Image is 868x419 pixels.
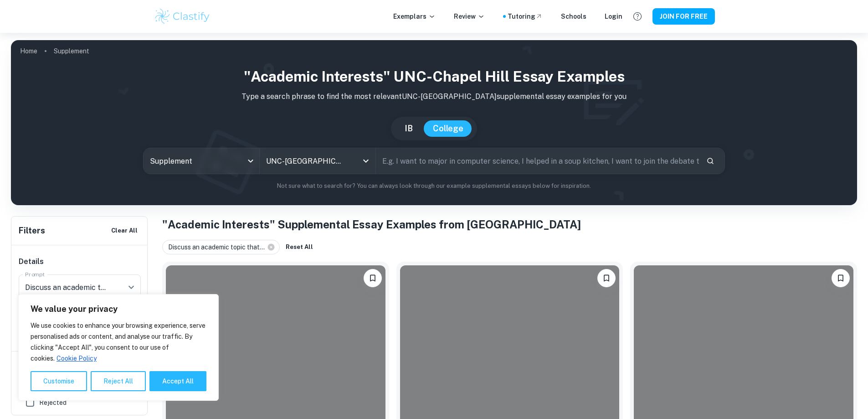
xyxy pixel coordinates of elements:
p: Exemplars [393,11,436,21]
p: Type a search phrase to find the most relevant UNC-[GEOGRAPHIC_DATA] supplemental essay examples ... [18,91,850,102]
h1: "Academic Interests" UNC-Chapel Hill Essay Examples [18,66,850,88]
p: Review [454,11,485,21]
button: College [424,120,473,137]
a: Home [20,45,37,57]
a: Schools [561,11,586,21]
a: Tutoring [508,11,543,21]
button: Clear All [109,224,140,238]
button: Please log in to bookmark exemplars [597,269,616,287]
input: E.g. I want to major in computer science, I helped in a soup kitchen, I want to join the debate t... [376,148,699,174]
button: Please log in to bookmark exemplars [364,269,382,287]
h6: Details [19,256,141,267]
button: Reject All [91,371,146,391]
button: Open [360,155,372,167]
button: Accept All [149,371,206,391]
span: Discuss an academic topic that... [168,242,269,252]
div: Discuss an academic topic that... [162,240,280,254]
button: JOIN FOR FREE [652,8,715,25]
span: Rejected [39,398,67,408]
button: Search [703,153,718,169]
a: Cookie Policy [56,354,97,362]
p: Not sure what to search for? You can always look through our example supplemental essays below fo... [18,181,850,191]
h1: "Academic Interests" Supplemental Essay Examples from [GEOGRAPHIC_DATA] [162,216,857,233]
img: profile cover [11,40,857,205]
a: Login [605,11,622,21]
h6: Filters [19,224,45,237]
div: Supplement [144,148,259,174]
button: Customise [31,371,87,391]
button: Open [125,281,138,294]
label: Prompt [25,270,45,278]
button: Reset All [283,240,315,254]
button: IB [395,120,422,137]
button: Help and Feedback [630,9,645,24]
p: We use cookies to enhance your browsing experience, serve personalised ads or content, and analys... [31,320,206,364]
p: Supplement [54,46,89,56]
button: Please log in to bookmark exemplars [832,269,850,287]
p: We value your privacy [31,304,206,315]
div: We value your privacy [18,294,219,401]
img: Clastify logo [154,7,211,26]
